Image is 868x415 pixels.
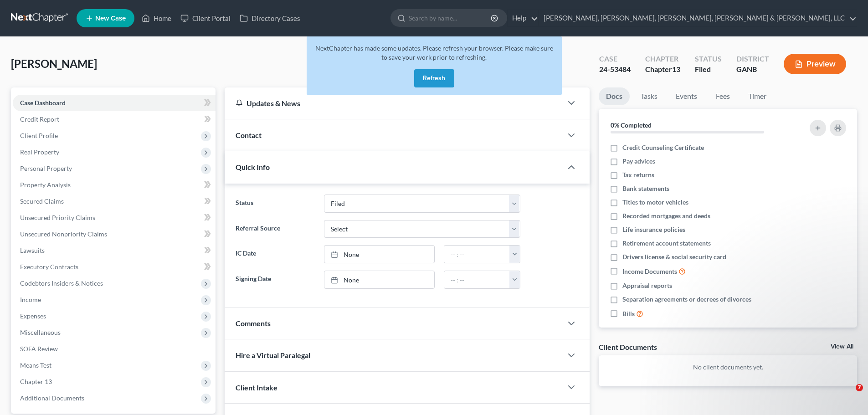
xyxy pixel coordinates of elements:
div: Filed [695,64,722,75]
span: Client Profile [20,132,58,139]
a: Credit Report [13,111,216,128]
span: Tax returns [622,170,654,179]
div: 24-53484 [599,64,631,75]
label: IC Date [231,245,319,263]
span: Unsecured Priority Claims [20,214,95,221]
span: Miscellaneous [20,328,61,336]
a: Lawsuits [13,242,216,259]
div: Chapter [645,54,680,64]
a: Help [508,10,538,26]
div: Case [599,54,631,64]
a: [PERSON_NAME], [PERSON_NAME], [PERSON_NAME], [PERSON_NAME] & [PERSON_NAME], LLC [539,10,857,26]
span: Unsecured Nonpriority Claims [20,230,107,238]
span: Drivers license & social security card [622,252,726,261]
span: Bank statements [622,184,669,193]
span: Codebtors Insiders & Notices [20,279,103,287]
a: Home [137,10,176,26]
span: Income [20,296,41,303]
button: Refresh [414,69,454,87]
span: Client Intake [236,383,277,392]
span: Property Analysis [20,181,71,189]
span: Contact [236,131,262,139]
input: -- : -- [444,271,510,288]
a: Events [668,87,704,105]
div: Chapter [645,64,680,75]
span: [PERSON_NAME] [11,57,97,70]
a: Client Portal [176,10,235,26]
iframe: Intercom live chat [837,384,859,406]
span: 7 [856,384,863,391]
input: Search by name... [409,10,492,26]
a: Unsecured Priority Claims [13,210,216,226]
div: District [736,54,769,64]
span: Secured Claims [20,197,64,205]
div: GANB [736,64,769,75]
span: Hire a Virtual Paralegal [236,351,310,359]
span: Comments [236,319,271,328]
span: Appraisal reports [622,281,672,290]
a: Docs [599,87,630,105]
a: Timer [741,87,774,105]
span: SOFA Review [20,345,58,353]
span: Credit Report [20,115,59,123]
label: Status [231,195,319,213]
strong: 0% Completed [611,121,652,129]
span: Life insurance policies [622,225,685,234]
span: Recorded mortgages and deeds [622,211,710,220]
a: Unsecured Nonpriority Claims [13,226,216,242]
span: Credit Counseling Certificate [622,143,704,152]
a: None [324,271,434,288]
span: Income Documents [622,267,677,276]
span: 13 [672,65,680,73]
span: Chapter 13 [20,378,52,385]
span: Retirement account statements [622,239,711,248]
span: Titles to motor vehicles [622,198,688,207]
label: Signing Date [231,271,319,289]
span: Bills [622,309,635,318]
input: -- : -- [444,246,510,263]
a: Directory Cases [235,10,305,26]
a: Fees [708,87,737,105]
span: Lawsuits [20,246,45,254]
span: Means Test [20,361,51,369]
span: Case Dashboard [20,99,66,107]
span: Real Property [20,148,59,156]
a: SOFA Review [13,341,216,357]
span: Additional Documents [20,394,84,402]
span: NextChapter has made some updates. Please refresh your browser. Please make sure to save your wor... [315,44,553,61]
a: None [324,246,434,263]
p: No client documents yet. [606,363,850,372]
label: Referral Source [231,220,319,238]
span: New Case [95,15,126,22]
a: Executory Contracts [13,259,216,275]
div: Client Documents [599,342,657,352]
span: Personal Property [20,164,72,172]
a: Secured Claims [13,193,216,210]
div: Updates & News [236,98,551,108]
a: Tasks [633,87,665,105]
span: Expenses [20,312,46,320]
a: Property Analysis [13,177,216,193]
span: Executory Contracts [20,263,78,271]
span: Pay advices [622,157,655,166]
a: Case Dashboard [13,95,216,111]
span: Quick Info [236,163,270,171]
div: Status [695,54,722,64]
span: Separation agreements or decrees of divorces [622,295,751,304]
button: Preview [784,54,846,74]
